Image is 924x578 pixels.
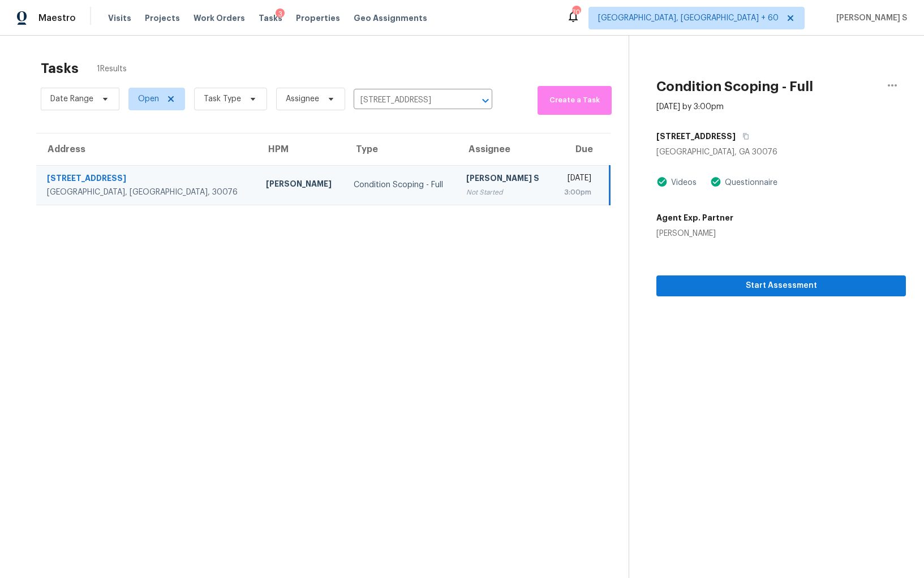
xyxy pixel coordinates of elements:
[296,12,340,24] span: Properties
[345,133,457,165] th: Type
[41,63,79,74] h2: Tasks
[478,93,493,109] button: Open
[656,131,736,142] h5: [STREET_ADDRESS]
[138,93,159,105] span: Open
[552,133,609,165] th: Due
[266,178,336,192] div: [PERSON_NAME]
[832,12,907,24] span: [PERSON_NAME] S
[50,93,93,105] span: Date Range
[656,212,733,223] h5: Agent Exp. Partner
[194,12,245,24] span: Work Orders
[561,172,591,187] div: [DATE]
[286,93,319,105] span: Assignee
[665,279,897,293] span: Start Assessment
[656,146,906,158] div: [GEOGRAPHIC_DATA], GA 30076
[38,12,76,24] span: Maestro
[656,275,906,296] button: Start Assessment
[656,81,813,92] h2: Condition Scoping - Full
[656,176,668,188] img: Artifact Present Icon
[97,63,127,75] span: 1 Results
[656,101,724,113] div: [DATE] by 3:00pm
[466,172,544,187] div: [PERSON_NAME] S
[457,133,553,165] th: Assignee
[354,179,448,191] div: Condition Scoping - Full
[108,12,131,24] span: Visits
[572,7,580,18] div: 701
[259,14,282,22] span: Tasks
[721,177,777,188] div: Questionnaire
[276,8,285,20] div: 3
[354,12,427,24] span: Geo Assignments
[257,133,345,165] th: HPM
[47,187,248,198] div: [GEOGRAPHIC_DATA], [GEOGRAPHIC_DATA], 30076
[561,187,591,198] div: 3:00pm
[354,92,461,109] input: Search by address
[47,172,248,187] div: [STREET_ADDRESS]
[656,228,733,239] div: [PERSON_NAME]
[710,176,721,188] img: Artifact Present Icon
[543,94,606,107] span: Create a Task
[204,93,241,105] span: Task Type
[668,177,697,188] div: Videos
[538,86,612,115] button: Create a Task
[736,126,751,146] button: Copy Address
[36,133,257,165] th: Address
[466,187,544,198] div: Not Started
[598,12,779,24] span: [GEOGRAPHIC_DATA], [GEOGRAPHIC_DATA] + 60
[145,12,180,24] span: Projects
